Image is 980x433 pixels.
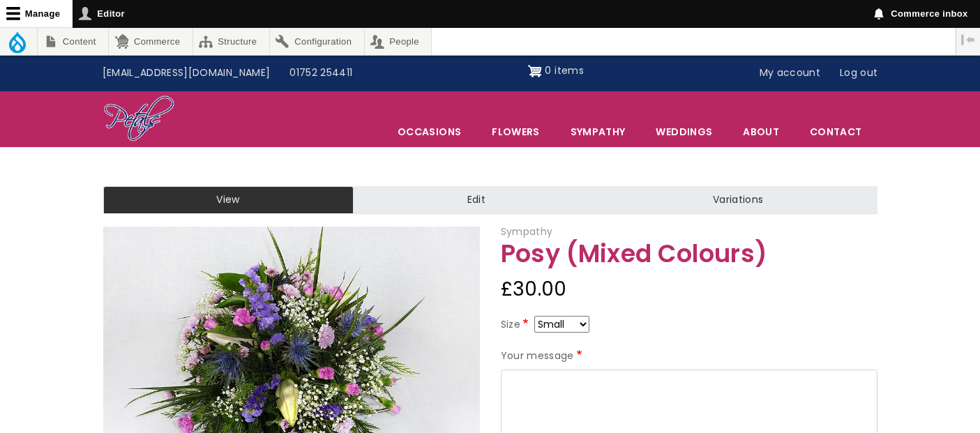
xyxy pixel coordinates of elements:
nav: Tabs [93,186,888,214]
a: Log out [830,60,887,86]
button: Vertical orientation [956,28,980,52]
a: Structure [193,28,269,55]
a: Content [38,28,108,55]
a: Sympathy [556,117,640,146]
a: 01752 254411 [280,60,362,86]
a: Edit [354,186,599,214]
img: Shopping cart [528,60,542,82]
div: £30.00 [501,273,877,306]
a: Flowers [477,117,554,146]
label: Your message [501,348,585,365]
a: Shopping cart 0 items [528,60,584,82]
a: Commerce [109,28,192,55]
h1: Posy (Mixed Colours) [501,241,877,268]
img: Home [103,95,175,144]
a: People [365,28,432,55]
a: Contact [795,117,876,146]
span: 0 items [545,63,583,77]
a: Variations [599,186,877,214]
span: Sympathy [501,225,553,238]
a: My account [750,60,831,86]
span: Occasions [383,117,476,146]
a: About [728,117,794,146]
span: Weddings [641,117,727,146]
label: Size [501,317,532,333]
a: View [103,186,354,214]
a: [EMAIL_ADDRESS][DOMAIN_NAME] [93,60,280,86]
a: Configuration [270,28,364,55]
